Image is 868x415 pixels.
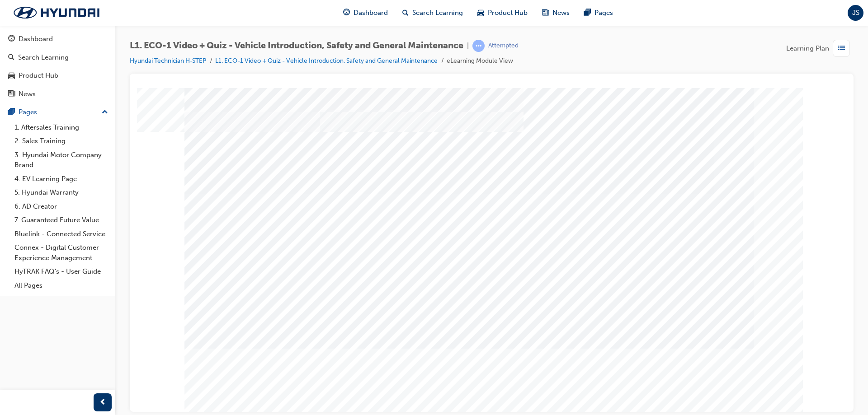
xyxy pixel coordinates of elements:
[838,43,845,54] span: list-icon
[99,397,106,408] span: prev-icon
[542,7,549,19] span: news-icon
[786,40,854,57] button: Learning Plan
[11,121,112,135] a: 1. Aftersales Training
[8,35,15,43] span: guage-icon
[11,200,112,214] a: 6. AD Creator
[19,89,36,99] div: News
[11,227,112,241] a: Bluelink - Connected Service
[477,7,484,19] span: car-icon
[11,172,112,186] a: 4. EV Learning Page
[4,104,112,121] button: Pages
[552,8,570,18] span: News
[488,8,528,18] span: Product Hub
[4,67,112,84] a: Product Hub
[472,40,485,52] span: learningRecordVerb_ATTEMPT-icon
[535,4,577,22] a: news-iconNews
[470,4,535,22] a: car-iconProduct Hub
[19,70,58,81] div: Product Hub
[130,41,463,51] span: L1. ECO-1 Video + Quiz - Vehicle Introduction, Safety and General Maintenance
[584,7,591,19] span: pages-icon
[402,7,409,19] span: search-icon
[4,86,112,103] a: News
[4,49,112,66] a: Search Learning
[488,42,519,50] div: Attempted
[8,108,15,117] span: pages-icon
[11,241,112,265] a: Connex - Digital Customer Experience Management
[8,72,15,80] span: car-icon
[130,57,206,65] a: Hyundai Technician H-STEP
[848,5,863,21] button: JS
[343,7,350,19] span: guage-icon
[354,8,388,18] span: Dashboard
[11,213,112,227] a: 7. Guaranteed Future Value
[467,41,469,51] span: |
[8,54,14,62] span: search-icon
[11,148,112,172] a: 3. Hyundai Motor Company Brand
[4,31,112,47] a: Dashboard
[19,34,53,44] div: Dashboard
[577,4,620,22] a: pages-iconPages
[102,107,108,118] span: up-icon
[5,3,108,22] img: Trak
[336,4,395,22] a: guage-iconDashboard
[11,186,112,200] a: 5. Hyundai Warranty
[447,56,513,66] li: eLearning Module View
[11,265,112,279] a: HyTRAK FAQ's - User Guide
[215,57,438,65] a: L1. ECO-1 Video + Quiz - Vehicle Introduction, Safety and General Maintenance
[11,279,112,293] a: All Pages
[4,29,112,104] button: DashboardSearch LearningProduct HubNews
[18,52,69,63] div: Search Learning
[19,107,37,117] div: Pages
[594,8,613,18] span: Pages
[412,8,463,18] span: Search Learning
[786,43,829,54] span: Learning Plan
[852,8,859,18] span: JS
[8,90,15,98] span: news-icon
[11,134,112,148] a: 2. Sales Training
[395,4,470,22] a: search-iconSearch Learning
